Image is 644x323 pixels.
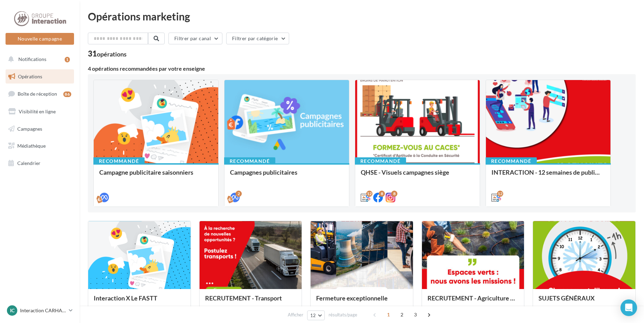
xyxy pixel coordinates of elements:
div: 4 opérations recommandées par votre enseigne [88,66,636,71]
a: Campagnes [4,122,75,136]
button: Notifications 1 [4,52,73,67]
span: Visibilité en ligne [19,108,56,114]
a: Calendrier [4,156,75,171]
div: Campagne publicitaire saisonniers [99,169,213,183]
div: 31 [88,50,127,58]
div: RECRUTEMENT - Transport [205,295,296,308]
div: RECRUTEMENT - Agriculture / Espaces verts [427,295,519,308]
span: 1 [383,309,394,320]
span: résultats/page [329,312,357,318]
div: opérations [97,51,127,57]
div: Campagnes publicitaires [230,169,343,183]
div: Opérations marketing [88,11,636,21]
div: Interaction X Le FASTT [94,295,185,308]
div: INTERACTION - 12 semaines de publication [491,169,605,183]
span: Afficher [288,312,303,318]
span: Médiathèque [17,143,46,149]
a: IC Interaction CARHAIX [6,304,74,317]
p: Interaction CARHAIX [20,307,66,314]
div: 8 [379,191,385,197]
a: Opérations [4,69,75,84]
div: Fermeture exceptionnelle [316,295,407,308]
div: 1 [65,57,70,62]
span: Calendrier [17,160,40,166]
div: Recommandé [355,157,406,165]
span: Notifications [18,56,46,62]
button: Filtrer par canal [168,33,222,44]
a: Boîte de réception86 [4,86,75,101]
div: Recommandé [486,157,537,165]
span: Opérations [18,73,42,79]
div: Recommandé [224,157,275,165]
div: QHSE - Visuels campagnes siège [361,169,474,183]
span: 2 [396,309,407,320]
div: Recommandé [93,157,145,165]
div: 12 [366,191,372,197]
div: 12 [497,191,503,197]
a: Médiathèque [4,139,75,153]
span: 12 [310,313,316,318]
button: Nouvelle campagne [6,33,74,45]
span: 3 [410,309,421,320]
button: Filtrer par catégorie [226,33,289,44]
a: Visibilité en ligne [4,104,75,119]
span: Campagnes [17,125,42,131]
div: Open Intercom Messenger [620,299,637,316]
div: 2 [236,191,242,197]
span: Boîte de réception [18,91,57,97]
div: 86 [63,91,71,97]
button: 12 [307,311,325,320]
span: IC [10,307,15,314]
div: 8 [391,191,397,197]
div: SUJETS GÉNÉRAUX [539,295,630,308]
